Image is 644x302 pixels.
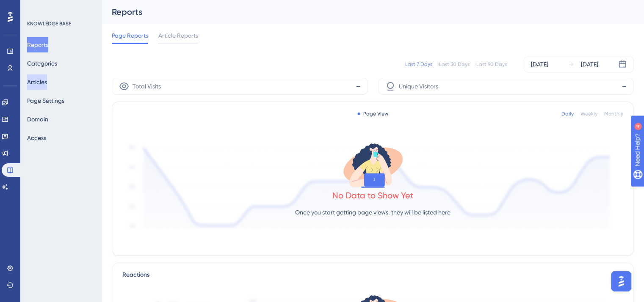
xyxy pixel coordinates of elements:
[531,59,548,69] div: [DATE]
[27,130,46,146] button: Access
[405,61,432,68] div: Last 7 Days
[476,61,507,68] div: Last 90 Days
[27,112,48,127] button: Domain
[112,6,613,18] div: Reports
[332,189,414,201] div: No Data to Show Yet
[122,270,623,280] div: Reactions
[133,81,161,91] span: Total Visits
[27,74,47,90] button: Articles
[59,4,61,11] div: 4
[439,61,470,68] div: Last 30 Days
[112,30,148,41] span: Page Reports
[580,110,597,117] div: Weekly
[604,110,623,117] div: Monthly
[158,30,198,41] span: Article Reports
[357,110,388,117] div: Page View
[561,110,574,117] div: Daily
[27,56,57,71] button: Categories
[622,80,627,93] span: -
[27,37,48,52] button: Reports
[399,81,438,91] span: Unique Visitors
[27,93,64,108] button: Page Settings
[608,269,634,294] iframe: UserGuiding AI Assistant Launcher
[581,59,598,69] div: [DATE]
[295,207,451,217] p: Once you start getting page views, they will be listed here
[27,20,71,27] div: KNOWLEDGE BASE
[356,80,361,93] span: -
[20,2,53,12] span: Need Help?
